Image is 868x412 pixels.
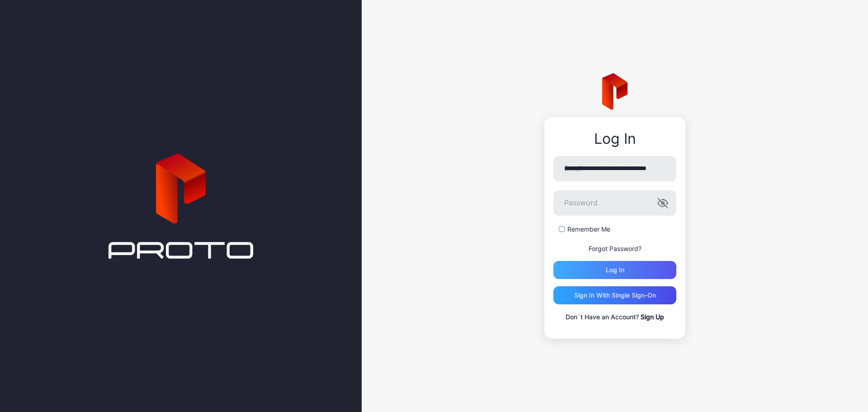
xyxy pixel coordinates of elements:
button: Log in [553,261,676,279]
p: Don`t Have an Account? [553,312,676,322]
div: Log in [606,266,624,274]
a: Forgot Password? [589,245,642,252]
input: Password [553,190,676,216]
div: Log In [553,131,676,147]
a: Sign Up [641,313,664,321]
input: Email [553,156,676,181]
button: Sign in With Single Sign-On [553,286,676,304]
button: Password [657,198,668,208]
div: Sign in With Single Sign-On [574,292,656,299]
label: Remember Me [567,225,610,234]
